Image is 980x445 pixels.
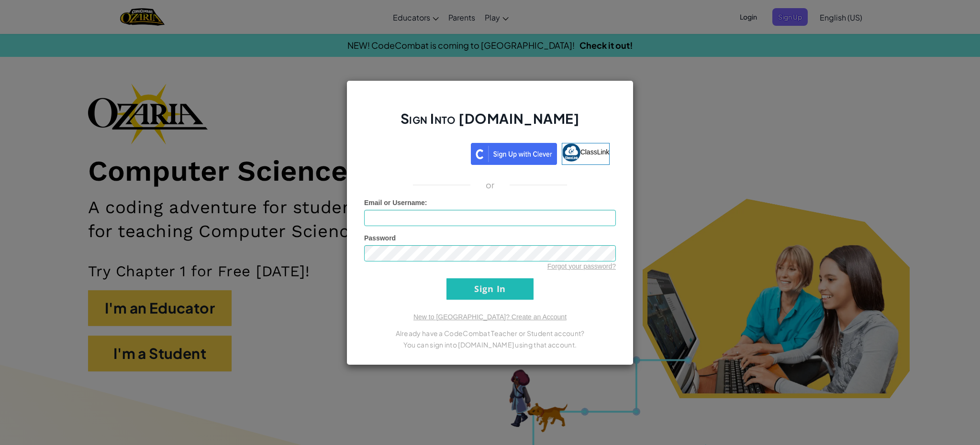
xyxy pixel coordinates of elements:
[413,313,567,321] a: New to [GEOGRAPHIC_DATA]? Create an Account
[364,339,616,350] p: You can sign into [DOMAIN_NAME] using that account.
[562,143,580,162] img: classlink-logo-small.png
[366,142,471,163] iframe: Sign in with Google Button
[364,234,396,242] span: Password
[486,179,495,191] p: or
[364,109,616,137] h2: Sign Into [DOMAIN_NAME]
[364,199,425,206] span: Email or Username
[446,278,534,300] input: Sign In
[580,148,610,155] span: ClassLink
[364,327,616,339] p: Already have a CodeCombat Teacher or Student account?
[471,143,557,165] img: clever_sso_button@2x.png
[547,262,616,270] a: Forgot your password?
[364,198,427,207] label: :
